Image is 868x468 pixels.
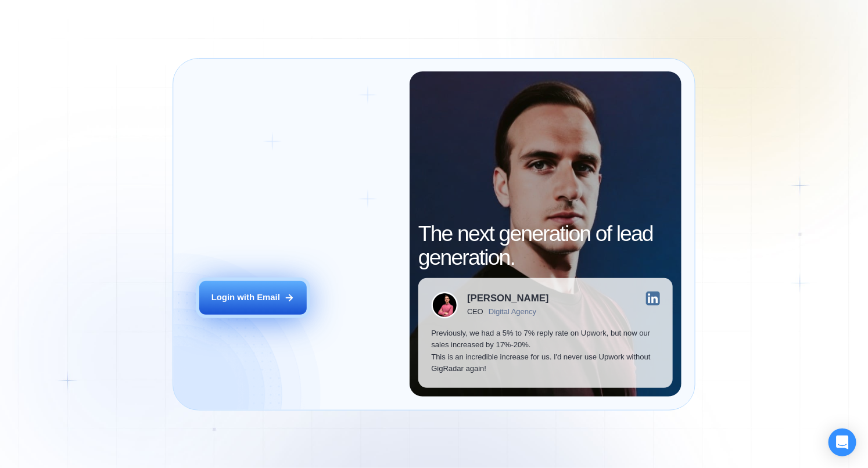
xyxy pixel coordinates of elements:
[431,327,659,375] p: Previously, we had a 5% to 7% reply rate on Upwork, but now our sales increased by 17%-20%. This ...
[418,222,673,269] h2: The next generation of lead generation.
[211,291,280,304] div: Login with Email
[489,308,536,316] div: Digital Agency
[467,294,549,304] div: [PERSON_NAME]
[199,281,307,315] button: Login with Email
[467,308,483,316] div: CEO
[828,429,856,456] div: Open Intercom Messenger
